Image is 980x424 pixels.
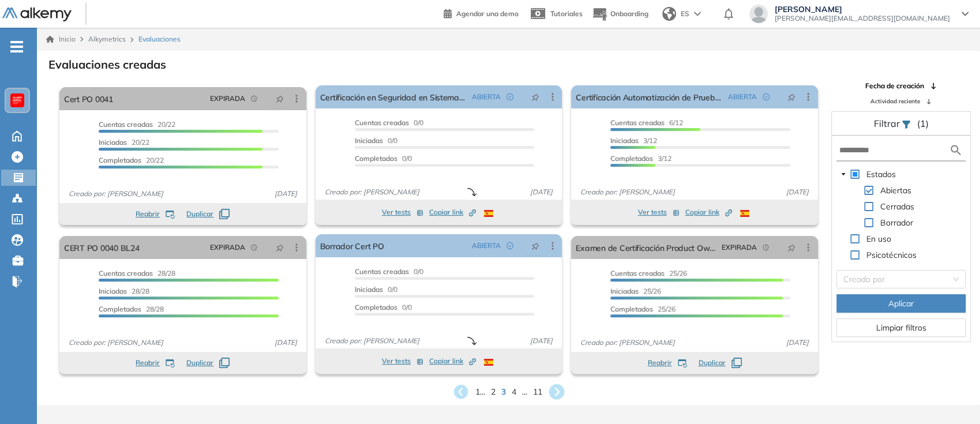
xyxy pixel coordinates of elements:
[779,238,804,257] button: pushpin
[355,118,423,127] span: 0/0
[64,189,168,199] span: Creado por: [PERSON_NAME]
[355,118,409,127] span: Cuentas creadas
[610,269,664,277] span: Cuentas creadas
[46,34,76,44] a: Inicio
[782,187,813,197] span: [DATE]
[610,154,653,163] span: Completados
[873,118,902,129] span: Filtrar
[99,138,149,147] span: 20/22
[475,386,485,398] span: 1 ...
[472,92,501,102] span: ABIERTA
[429,207,476,217] span: Copiar link
[251,244,258,251] span: field-time
[267,238,292,257] button: pushpin
[864,167,898,181] span: Estados
[878,183,914,197] span: Abiertas
[355,285,397,294] span: 0/0
[320,234,384,257] a: Borrador Cert PO
[525,187,557,197] span: [DATE]
[136,358,160,368] span: Reabrir
[13,96,22,105] img: https://assets.alkemy.org/workspaces/620/d203e0be-08f6-444b-9eae-a92d815a506f.png
[2,7,72,22] img: Logo
[787,92,795,102] span: pushpin
[382,354,423,368] button: Ver tests
[506,93,513,100] span: check-circle
[186,358,213,368] span: Duplicar
[610,118,683,127] span: 6/12
[662,7,676,21] img: world
[444,6,519,20] a: Agendar una demo
[270,189,302,199] span: [DATE]
[888,297,914,310] span: Aplicar
[699,358,726,368] span: Duplicar
[866,169,896,179] span: Estados
[64,337,168,348] span: Creado por: [PERSON_NAME]
[472,241,501,251] span: ABIERTA
[576,236,717,259] a: Examen de Certificación Product Owner 0035
[382,205,423,219] button: Ver tests
[787,243,795,252] span: pushpin
[355,136,397,145] span: 0/0
[610,9,648,18] span: Onboarding
[186,209,230,219] button: Duplicar
[136,358,175,368] button: Reabrir
[610,136,657,145] span: 3/12
[99,156,141,164] span: Completados
[550,9,583,18] span: Tutoriales
[576,85,723,108] a: Certificación Automatización de Pruebas
[949,143,963,157] img: search icon
[836,294,966,313] button: Aplicar
[88,35,126,43] span: Alkymetrics
[355,285,383,294] span: Iniciadas
[270,337,302,348] span: [DATE]
[878,216,915,230] span: Borrador
[136,209,175,219] button: Reabrir
[525,336,557,346] span: [DATE]
[782,337,813,348] span: [DATE]
[610,118,664,127] span: Cuentas creadas
[878,200,917,213] span: Cerradas
[99,120,175,129] span: 20/22
[138,34,181,44] span: Evaluaciones
[99,269,175,277] span: 28/28
[491,386,495,398] span: 2
[523,237,548,255] button: pushpin
[456,9,519,18] span: Agendar una demo
[523,88,548,106] button: pushpin
[610,305,675,313] span: 25/26
[610,154,671,163] span: 3/12
[99,305,164,313] span: 28/28
[864,232,893,246] span: En uso
[638,205,679,219] button: Ver tests
[836,318,966,337] button: Limpiar filtros
[610,269,687,277] span: 25/26
[276,243,284,252] span: pushpin
[186,358,230,368] button: Duplicar
[99,287,127,295] span: Iniciadas
[880,217,913,228] span: Borrador
[64,87,113,110] a: Cert PO 0041
[880,201,914,212] span: Cerradas
[355,267,409,276] span: Cuentas creadas
[355,136,383,145] span: Iniciadas
[10,46,23,48] i: -
[685,207,732,217] span: Copiar link
[355,303,412,312] span: 0/0
[501,386,506,398] span: 3
[186,209,213,219] span: Duplicar
[592,2,648,27] button: Onboarding
[506,242,513,249] span: check-circle
[484,359,493,366] img: ESP
[522,386,527,398] span: ...
[870,97,920,106] span: Actividad reciente
[531,92,539,102] span: pushpin
[355,303,397,312] span: Completados
[866,250,917,260] span: Psicotécnicos
[355,154,412,163] span: 0/0
[99,305,141,313] span: Completados
[876,321,926,334] span: Limpiar filtros
[722,242,757,253] span: EXPIRADA
[917,117,928,130] span: (1)
[320,85,468,108] a: Certificación en Seguridad en Sistemas Operativos
[763,244,769,251] span: field-time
